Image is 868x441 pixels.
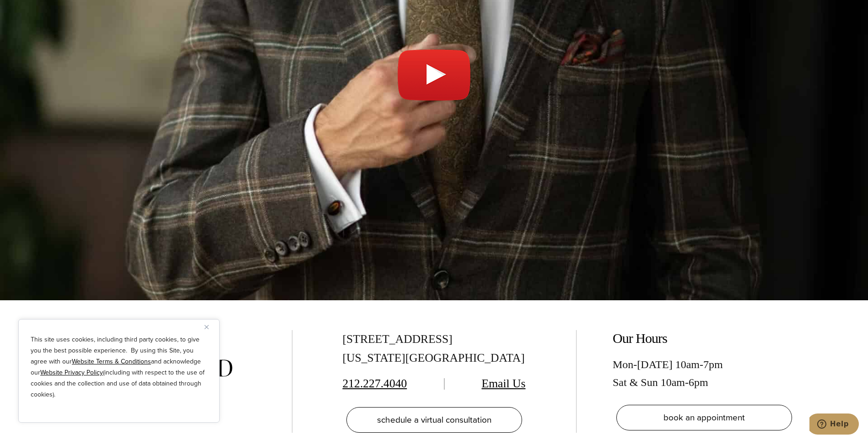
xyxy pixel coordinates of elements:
[377,413,491,426] span: schedule a virtual consultation
[809,413,859,436] iframe: Opens a widget where you can chat to one of our agents
[205,325,209,329] img: Close
[663,411,745,424] span: book an appointment
[616,405,792,430] a: book an appointment
[343,330,526,368] div: [STREET_ADDRESS] [US_STATE][GEOGRAPHIC_DATA]
[613,330,796,347] h2: Our Hours
[343,377,407,390] a: 212.227.4040
[482,377,526,390] a: Email Us
[613,356,796,391] div: Mon-[DATE] 10am-7pm Sat & Sun 10am-6pm
[205,321,216,332] button: Close
[72,357,151,366] a: Website Terms & Conditions
[346,407,522,433] a: schedule a virtual consultation
[40,368,103,377] a: Website Privacy Policy
[31,334,207,400] p: This site uses cookies, including third party cookies, to give you the best possible experience. ...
